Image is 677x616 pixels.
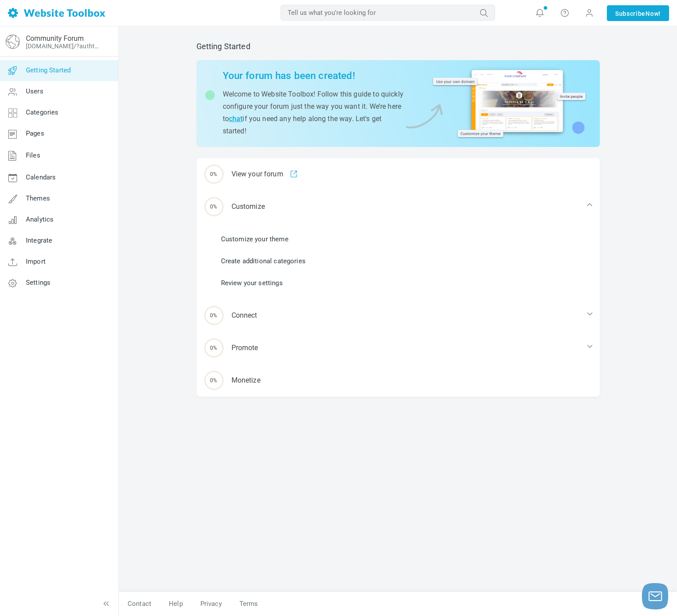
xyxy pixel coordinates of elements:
a: Privacy [192,596,231,612]
input: Tell us what you're looking for [281,5,495,21]
h2: Getting Started [196,42,600,51]
span: Files [26,151,40,159]
a: Terms [231,596,267,612]
div: Connect [196,299,600,332]
span: Pages [26,129,44,137]
a: 0% View your forum [196,158,600,190]
a: Review your settings [221,278,283,288]
span: 0% [204,338,224,358]
div: Promote [196,332,600,364]
a: Community Forum [26,34,84,43]
a: Help [160,596,192,612]
span: Now! [645,9,661,18]
a: Create additional categories [221,256,306,266]
img: globe-icon.png [6,35,20,49]
span: Integrate [26,236,52,244]
span: Themes [26,194,50,202]
div: Monetize [196,364,600,397]
span: Settings [26,279,50,287]
span: Getting Started [26,66,71,74]
a: chat [229,115,243,123]
h2: Your forum has been created! [223,70,404,82]
span: 0% [204,165,224,184]
span: Users [26,87,43,95]
a: SubscribeNow! [607,5,669,21]
a: Customize your theme [221,234,289,244]
span: Calendars [26,173,56,181]
a: [DOMAIN_NAME]/?authtoken=d76965a13c061a103ca94598e39cad4d&rememberMe=1 [26,43,102,50]
button: Launch chat [642,583,668,609]
span: 0% [204,197,224,216]
span: 0% [204,371,224,390]
span: 0% [204,306,224,325]
span: Import [26,258,46,265]
a: Contact [119,596,160,612]
span: Categories [26,108,59,116]
p: Welcome to Website Toolbox! Follow this guide to quickly configure your forum just the way you wa... [223,88,404,137]
div: View your forum [196,158,600,190]
span: Analytics [26,215,53,223]
a: 0% Monetize [196,364,600,397]
div: Customize [196,190,600,223]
